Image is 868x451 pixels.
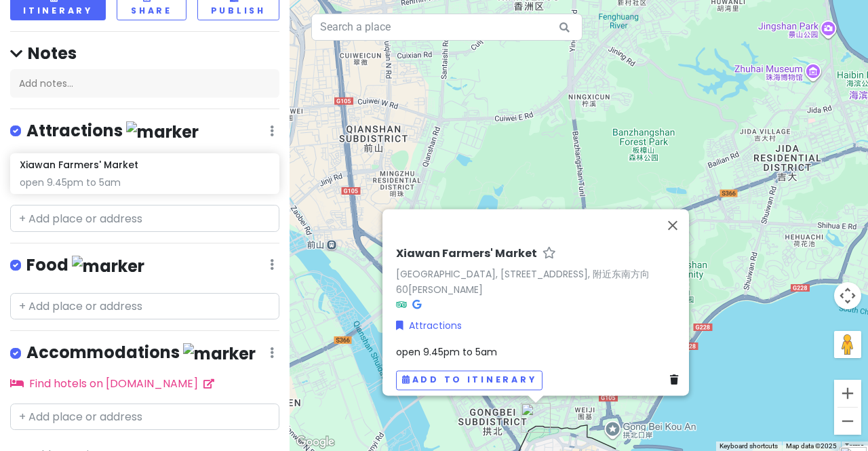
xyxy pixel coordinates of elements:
a: Open this area in Google Maps (opens a new window) [293,433,338,451]
h4: Notes [10,43,279,64]
button: Zoom in [834,380,861,407]
a: Attractions [396,318,462,333]
button: Close [656,209,689,241]
input: + Add place or address [10,404,279,431]
a: Star place [542,247,556,261]
span: open 9.45pm to 5am [396,345,497,359]
a: Find hotels on [DOMAIN_NAME] [10,376,214,391]
h4: Attractions [26,120,199,142]
span: Map data ©2025 [786,442,837,450]
a: [GEOGRAPHIC_DATA], [STREET_ADDRESS], 附近东南方向60[PERSON_NAME] [396,267,650,296]
h4: Accommodations [26,342,256,364]
div: Xiawan Farmers' Market [515,397,556,438]
button: Zoom out [834,408,861,435]
img: marker [126,121,199,142]
button: Map camera controls [834,282,861,309]
div: Add notes... [10,69,279,98]
img: marker [72,256,144,277]
h4: Food [26,254,144,277]
img: Google [293,433,338,451]
button: Add to itinerary [396,370,542,390]
a: Delete place [670,372,684,387]
div: open 9.45pm to 5am [20,176,269,189]
h6: Xiawan Farmers' Market [396,247,537,261]
input: Search a place [311,14,583,41]
img: marker [183,343,256,364]
i: Tripadvisor [396,300,407,309]
input: + Add place or address [10,293,279,320]
h6: Xiawan Farmers' Market [20,159,138,171]
button: Drag Pegman onto the map to open Street View [834,331,861,358]
input: + Add place or address [10,205,279,232]
button: Keyboard shortcuts [719,442,778,451]
i: Google Maps [412,300,421,309]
